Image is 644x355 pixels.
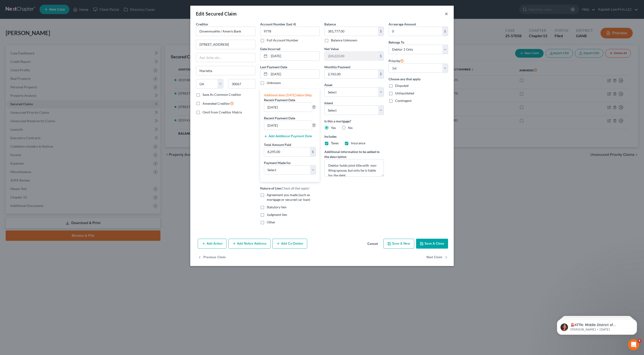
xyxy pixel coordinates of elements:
iframe: Intercom notifications message [550,309,644,342]
label: Arrearage Amount [389,22,416,27]
span: Statutory lien [267,205,286,209]
span: Asset [324,83,332,87]
span: Yes [331,126,336,130]
button: Next Claim [426,252,448,262]
span: No [348,126,353,130]
span: 6 [638,339,641,343]
label: Balance [324,22,336,27]
label: Recent Payment Date [264,97,295,102]
label: Account Number (last 4) [260,22,296,27]
input: XXXX [260,27,320,36]
div: Additional dates [DATE] before filing [264,93,316,97]
button: Cancel [364,239,382,249]
label: Recent Payment Date [264,116,295,121]
span: Belongs To [389,40,404,44]
span: Judgment lien [267,213,287,217]
label: Priority [389,58,404,64]
span: Disputed [395,84,409,88]
span: Unliquidated [395,91,414,95]
span: Other [267,220,275,224]
input: MM/DD/YYYY [269,70,319,79]
label: Nature of Lien [260,186,309,191]
label: Monthly Payment [324,65,350,69]
input: Enter zip... [228,79,256,89]
span: 🚨ATTN: Middle District of [US_STATE] The court has added a new Credit Counseling Field that we ne... [20,14,80,55]
div: $ [378,52,384,61]
label: Last Payment Date [260,65,287,69]
div: $ [442,27,448,36]
label: Intent [324,101,333,105]
input: 0.00 [325,27,378,36]
input: 0.00 [325,52,378,61]
label: Is this a mortgage? [324,119,384,124]
div: $ [378,27,384,36]
button: Add Action [198,239,227,249]
button: Add Co-Debtor [272,239,307,249]
input: -- [264,103,312,112]
input: 0.00 [325,70,378,79]
input: 0.00 [389,27,442,36]
button: Save & Close [416,239,448,249]
label: Date Incurred [260,46,280,51]
input: Enter address... [196,40,255,49]
span: Contingent [395,99,412,103]
label: Total Amount Paid [264,142,291,147]
input: 0.00 [264,147,310,156]
input: Enter city... [196,66,255,75]
p: Message from Katie, sent 3w ago [20,18,81,22]
button: Previous Claim [198,252,226,262]
span: Creditor [196,22,208,26]
label: Additional information to be added to the description [324,149,384,159]
label: Payment Made for [264,160,291,165]
span: Agreement you made (such as mortgage or secured car loan) [267,193,310,202]
iframe: Intercom live chat [628,339,639,350]
div: Edit Secured Claim [196,10,237,17]
label: Net Value [324,46,339,51]
label: Choose any that apply [389,77,448,81]
div: $ [310,147,316,156]
input: Apt, Suite, etc... [196,53,255,62]
div: $ [378,70,384,79]
label: Unknown [267,81,281,85]
label: Includes [324,134,384,139]
button: Save & New [383,239,414,249]
label: Full Account Number [267,38,298,43]
span: (Check all that apply) [281,186,309,190]
span: Amended Creditor [203,101,230,105]
span: Omit from Creditor Matrix [203,110,242,114]
button: × [445,11,448,16]
span: Taxes [331,141,339,145]
input: Search creditor by name... [196,27,255,36]
button: Add Notice Address [228,239,270,249]
button: Add Additional Payment Date [264,134,312,138]
input: MM/DD/YYYY [269,52,319,61]
input: -- [264,121,312,130]
label: Save As Common Creditor [203,92,241,97]
span: Insurance [351,141,365,145]
label: Balance Unknown [331,38,357,43]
